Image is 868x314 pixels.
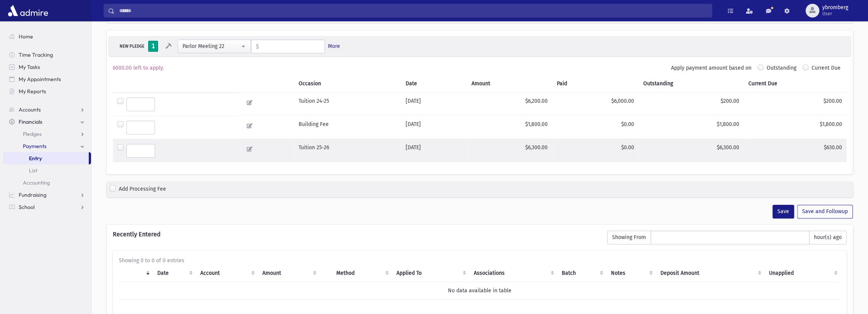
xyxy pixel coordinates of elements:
th: Current Due [744,75,847,92]
td: $6,000.00 [552,92,639,116]
th: Account: activate to sort column ascending [195,265,258,282]
div: NEW PLEDGE [117,43,147,50]
span: Pledges [23,131,42,137]
span: $ [251,40,259,54]
button: Save [772,205,794,218]
td: $1,800.00 [744,116,847,139]
a: More [328,42,340,50]
th: Unapplied: activate to sort column ascending [764,265,841,282]
th: Outstanding [639,75,744,92]
h6: Recently Entered [113,231,599,238]
td: $1,800.00 [639,116,744,139]
td: $6,300.00 [467,139,552,162]
label: Outstanding [767,64,796,75]
a: Financials [3,116,91,128]
td: $0.00 [552,139,639,162]
td: $1,800.00 [467,116,552,139]
th: Occasion [294,75,401,92]
th: Applied To: activate to sort column ascending [392,265,469,282]
td: No data available in table [119,282,841,299]
button: Save and Followup [797,205,853,218]
div: Parlor Meeting 22 [182,42,240,50]
th: Associations: activate to sort column ascending [469,265,557,282]
span: School [19,204,35,210]
span: ybromberg [822,5,848,11]
span: Financials [19,118,42,125]
a: Accounts [3,104,91,116]
td: $630.00 [744,139,847,162]
td: [DATE] [401,139,467,162]
span: Showing From [607,231,651,244]
td: $6,300.00 [639,139,744,162]
a: School [3,201,91,213]
td: [DATE] [401,92,467,116]
th: Deposit Amount: activate to sort column ascending [656,265,764,282]
span: Entry [29,155,42,162]
span: Home [19,33,33,40]
th: Amount: activate to sort column ascending [258,265,319,282]
button: Parlor Meeting 22 [177,40,251,53]
td: Building Fee [294,116,401,139]
span: My Reports [19,88,46,95]
a: Pledges [3,128,91,140]
td: Tuition 25-26 [294,139,401,162]
th: Date: activate to sort column ascending [153,265,196,282]
span: My Appointments [19,76,61,83]
td: $0.00 [552,116,639,139]
th: Amount [467,75,552,92]
span: Time Tracking [19,51,53,58]
span: Fundraising [19,191,46,198]
td: $6,200.00 [467,92,552,116]
a: Entry [3,152,89,164]
span: Accounts [19,106,41,113]
th: Method: activate to sort column ascending [332,265,392,282]
label: Current Due [812,64,841,75]
span: My Tasks [19,64,40,70]
a: My Tasks [3,61,91,73]
td: $200.00 [639,92,744,116]
td: [DATE] [401,116,467,139]
span: Accounting [23,179,50,186]
a: My Reports [3,85,91,97]
a: Home [3,30,91,43]
th: Paid [552,75,639,92]
a: My Appointments [3,73,91,85]
div: Showing 0 to 0 of 0 entries [119,257,841,265]
label: 6000.00 left to apply. [113,64,164,72]
th: Date [401,75,467,92]
td: Tuition 24-25 [294,92,401,116]
td: $200.00 [744,92,847,116]
a: Time Tracking [3,49,91,61]
a: Fundraising [3,189,91,201]
a: List [3,164,91,177]
span: hour(s) ago [809,231,847,244]
input: Search [115,4,712,18]
label: Apply payment amount based on [671,64,751,72]
img: AdmirePro [6,3,50,18]
span: Payments [23,143,46,150]
th: Notes: activate to sort column ascending [606,265,656,282]
label: Add Processing Fee [119,185,166,194]
span: User [822,11,848,17]
span: List [29,167,37,174]
th: Batch: activate to sort column ascending [557,265,606,282]
a: Accounting [3,177,91,189]
a: Payments [3,140,91,152]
